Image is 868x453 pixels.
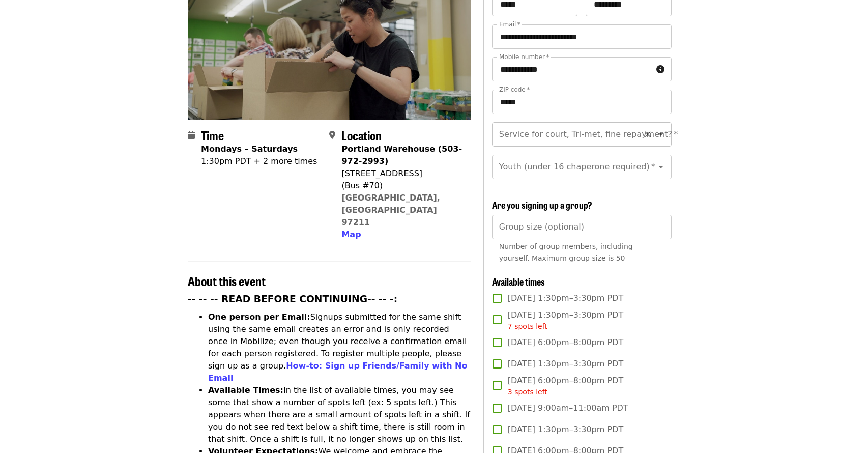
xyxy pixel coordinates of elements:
span: [DATE] 6:00pm–8:00pm PDT [508,375,623,398]
span: Time [201,126,224,144]
i: map-marker-alt icon [329,130,335,140]
span: Map [341,230,361,239]
span: Location [341,126,382,144]
div: (Bus #70) [341,180,462,192]
span: 7 spots left [508,322,547,330]
span: [DATE] 1:30pm–3:30pm PDT [508,423,623,436]
li: In the list of available times, you may see some that show a number of spots left (ex: 5 spots le... [208,384,471,445]
a: [GEOGRAPHIC_DATA], [GEOGRAPHIC_DATA] 97211 [341,193,440,227]
span: [DATE] 6:00pm–8:00pm PDT [508,336,623,349]
li: Signups submitted for the same shift using the same email creates an error and is only recorded o... [208,311,471,384]
button: Clear [641,127,655,141]
strong: Portland Warehouse (503-972-2993) [341,144,462,166]
strong: Available Times: [208,385,283,395]
span: 3 spots left [508,388,547,396]
label: Mobile number [499,54,549,60]
label: Email [499,21,520,27]
span: [DATE] 1:30pm–3:30pm PDT [508,358,623,370]
div: 1:30pm PDT + 2 more times [201,155,317,167]
input: Email [492,24,672,49]
button: Open [654,127,668,141]
div: [STREET_ADDRESS] [341,167,462,180]
i: calendar icon [188,130,195,140]
button: Map [341,229,361,241]
span: Number of group members, including yourself. Maximum group size is 50 [499,242,633,262]
button: Open [654,160,668,174]
input: ZIP code [492,90,672,114]
strong: One person per Email: [208,312,310,322]
strong: Mondays – Saturdays [201,144,298,154]
a: How-to: Sign up Friends/Family with No Email [208,361,468,383]
input: [object Object] [492,215,672,239]
strong: -- -- -- READ BEFORE CONTINUING-- -- -: [188,294,397,304]
span: Are you signing up a group? [492,198,592,211]
span: About this event [188,272,266,290]
span: Available times [492,275,545,288]
label: ZIP code [499,87,530,93]
span: [DATE] 1:30pm–3:30pm PDT [508,292,623,304]
span: [DATE] 1:30pm–3:30pm PDT [508,309,623,332]
span: [DATE] 9:00am–11:00am PDT [508,402,628,414]
input: Mobile number [492,57,652,81]
i: circle-info icon [656,65,664,74]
